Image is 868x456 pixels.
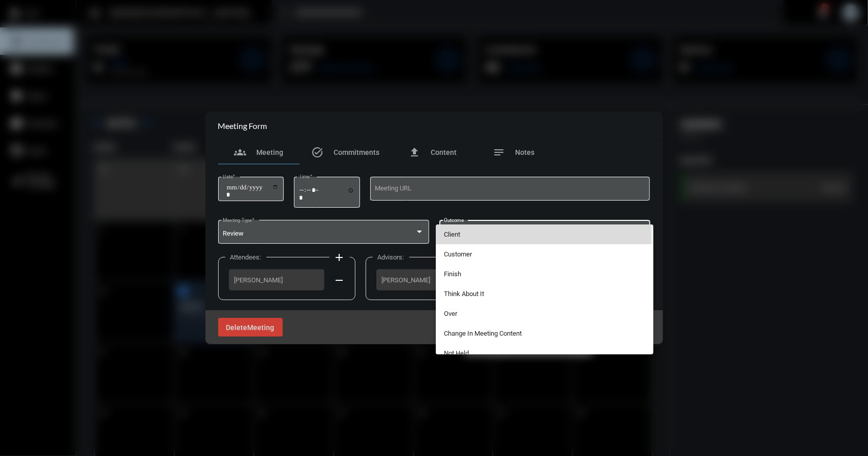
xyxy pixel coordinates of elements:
[444,264,645,284] span: Finish
[444,323,645,343] span: Change In Meeting Content
[444,304,645,323] span: Over
[444,343,645,363] span: Not Held
[444,284,645,304] span: Think About It
[444,224,645,244] span: Client
[444,244,645,264] span: Customer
